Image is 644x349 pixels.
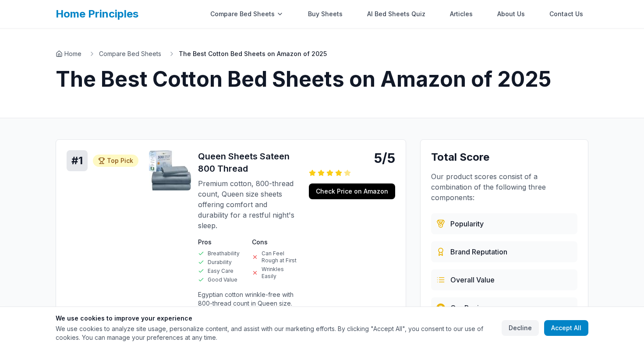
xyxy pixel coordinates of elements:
p: Our product scores consist of a combination of the following three components: [431,171,577,203]
li: Can Feel Rough at First [252,250,299,264]
a: Home [56,49,81,58]
a: About Us [492,5,530,23]
p: Premium cotton, 800-thread count, Queen size sheets offering comfort and durability for a restful... [198,178,298,231]
div: 5/5 [309,150,395,166]
button: Accept All [544,320,588,336]
a: Buy Sheets [303,5,348,23]
a: Articles [445,5,478,23]
li: Breathability [198,250,245,257]
a: Check Price on Amazon [309,183,395,199]
p: Egyptian cotton wrinkle-free with 800-thread count in Queen size. [198,290,298,308]
nav: Breadcrumb [56,49,588,58]
div: # 1 [67,150,88,171]
div: Combines price, quality, durability, and customer satisfaction [431,269,577,290]
h4: Cons [252,238,299,247]
h4: Pros [198,238,245,247]
h3: Total Score [431,150,577,164]
h3: We use cookies to improve your experience [56,314,495,323]
span: Popularity [450,219,484,229]
h1: The Best Cotton Bed Sheets on Amazon of 2025 [56,69,588,90]
span: Brand Reputation [450,247,507,257]
span: Top Pick [107,156,133,165]
li: Durability [198,259,245,266]
a: Home Principles [56,7,138,20]
li: Wrinkles Easily [252,266,299,280]
img: Queen Sheets Sateen 800 Thread - Cotton product image [149,150,191,190]
div: Our team's hands-on testing and evaluation process [431,297,577,318]
div: Based on customer reviews, ratings, and sales data [431,213,577,234]
span: Overall Value [450,275,495,285]
span: Our Review [450,303,489,313]
button: Decline [502,320,539,336]
li: Easy Care [198,268,245,275]
p: We use cookies to analyze site usage, personalize content, and assist with our marketing efforts.... [56,324,495,342]
li: Good Value [198,276,245,283]
h3: Queen Sheets Sateen 800 Thread [198,150,298,175]
div: Compare Bed Sheets [205,5,289,23]
a: Contact Us [544,5,588,23]
a: AI Bed Sheets Quiz [362,5,431,23]
a: Compare Bed Sheets [99,49,161,58]
span: R [439,304,442,311]
span: The Best Cotton Bed Sheets on Amazon of 2025 [179,49,327,58]
div: Evaluated from brand history, quality standards, and market presence [431,241,577,262]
